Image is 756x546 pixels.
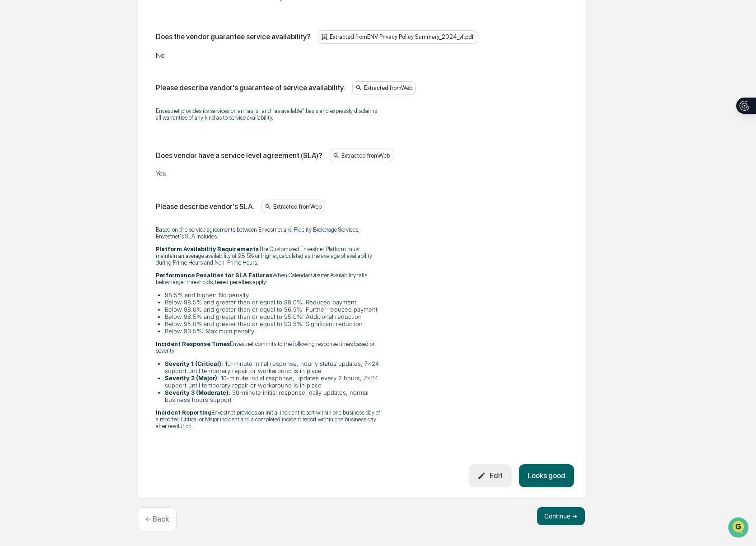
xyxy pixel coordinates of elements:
p: ← Back [145,515,169,523]
strong: Incident Reporting [156,409,211,416]
strong: Severity 2 (Major) [165,374,217,382]
span: Data Lookup [18,131,57,140]
div: No [156,51,382,60]
span: Preclearance [18,114,58,123]
img: 1746055101610-c473b297-6a78-478c-a979-82029cc54cd1 [9,69,25,85]
li: 98.5% and higher: No penalty [165,291,382,299]
p: Envestnet commits to the following response times based on severity: [156,341,382,354]
li: : 10-minute initial response, updates every 2 hours, 7x24 support until temporary repair or worka... [165,374,382,389]
a: 🔎Data Lookup [5,127,61,144]
div: We're available if you need us! [31,78,114,85]
button: Looks good [519,464,574,487]
li: Below 95.0% and greater than or equal to 93.5%: Significant reduction [165,320,382,327]
li: Below 98.5% and greater than or equal to 98.0%: Reduced payment [165,299,382,306]
div: Does vendor have a service level agreement (SLA)? [156,151,322,160]
li: Below 96.5% and greater than or equal to 95.0%: Additional reduction [165,313,382,320]
div: Edit [477,471,503,480]
p: The Customized Envestnet Platform must maintain an average availability of 98.5% or higher, calcu... [156,246,382,266]
div: Extracted from Web [330,149,393,162]
a: 🖐️Preclearance [5,110,62,126]
li: : 30-minute initial response, daily updates, normal business hours support [165,389,382,403]
div: Does the vendor guarantee service availability? [156,33,311,41]
span: Attestations [75,114,112,123]
span: Pylon [90,153,109,160]
p: Envestnet provides its services on an "as is" and "as available" basis and expressly disclaims al... [156,107,382,121]
div: 🔎 [9,132,16,139]
p: How can we help? [9,19,164,33]
strong: Incident Response Times [156,341,230,347]
strong: Severity 3 (Moderate) [165,389,229,396]
a: 🗄️Attestations [62,110,116,126]
li: Below 98.0% and greater than or equal to 96.5%: Further reduced payment [165,306,382,313]
p: Envestnet provides an initial incident report within one business day of a reported Critical or M... [156,409,382,429]
div: Yes. [156,169,382,178]
a: Powered byPylon [64,153,109,160]
li: : 10-minute initial response, hourly status updates, 7x24 support until temporary repair or worka... [165,360,382,374]
div: Extracted from Web [352,81,416,95]
p: When Calendar Quarter Availability falls below target thresholds, tiered penalties apply: [156,272,382,285]
div: Please describe vendor's guarantee of service availability. [156,84,345,92]
div: 🖐️ [9,115,16,122]
div: Please describe vendor's SLA. [156,202,254,211]
p: Based on the service agreements between Envestnet and Fidelity Brokerage Services, Envestnet's SL... [156,226,382,240]
button: Edit [469,464,512,487]
div: Extracted from Web [261,200,325,213]
div: Extracted from ENV Privacy Policy Summary_2024_vf.pdf [318,30,477,44]
strong: Performance Penalties for SLA Failures [156,272,272,279]
div: Start new chat [31,69,148,78]
div: 🗄️ [65,115,73,122]
strong: Severity 1 (Critical) [165,360,221,367]
button: Start new chat [154,72,164,83]
button: Continue ➔ [537,507,585,525]
li: Below 93.5%: Maximum penalty [165,327,382,335]
strong: Platform Availability Requirements [156,246,259,252]
iframe: Open customer support [727,516,751,541]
